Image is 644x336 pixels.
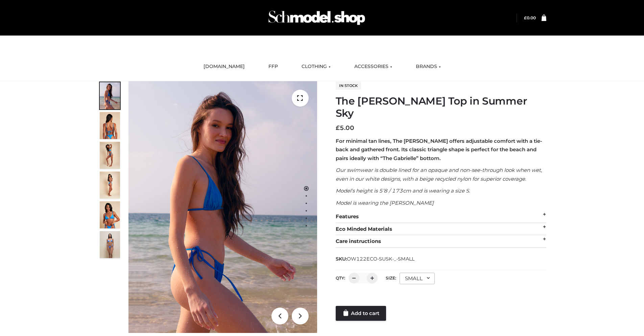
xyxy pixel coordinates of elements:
[336,82,361,90] span: In stock
[336,95,546,119] h1: The [PERSON_NAME] Top in Summer Sky
[100,142,120,169] img: 4.Alex-top_CN-1-1-2.jpg
[336,223,546,236] div: Eco Minded Materials
[336,275,345,281] label: QTY:
[336,167,542,182] em: Our swimwear is double lined for an opaque and non-see-through look when wet, even in our white d...
[524,15,536,20] bdi: 0.00
[336,235,546,248] div: Care instructions
[336,255,415,263] span: SKU:
[336,210,546,223] div: Features
[336,124,340,132] span: £
[100,172,120,199] img: 3.Alex-top_CN-1-1-2.jpg
[100,201,120,228] img: 2.Alex-top_CN-1-1-2.jpg
[336,124,354,132] bdi: 5.00
[296,59,336,74] a: CLOTHING
[128,81,317,333] img: 1.Alex-top_SS-1_4464b1e7-c2c9-4e4b-a62c-58381cd673c0 (1)
[100,231,120,258] img: SSVC.jpg
[266,4,367,31] img: Schmodel Admin 964
[524,15,536,20] a: £0.00
[411,59,446,74] a: BRANDS
[400,273,435,284] div: SMALL
[263,59,283,74] a: FFP
[336,306,386,321] a: Add to cart
[198,59,250,74] a: [DOMAIN_NAME]
[100,82,120,109] img: 1.Alex-top_SS-1_4464b1e7-c2c9-4e4b-a62c-58381cd673c0-1.jpg
[524,15,527,20] span: £
[100,112,120,139] img: 5.Alex-top_CN-1-1_1-1.jpg
[386,275,396,281] label: Size:
[336,187,470,194] em: Model’s height is 5’8 / 173cm and is wearing a size S.
[347,256,414,262] span: OW122ECO-SUSK-_-SMALL
[349,59,397,74] a: ACCESSORIES
[336,138,542,161] strong: For minimal tan lines, The [PERSON_NAME] offers adjustable comfort with a tie-back and gathered f...
[336,200,434,206] em: Model is wearing the [PERSON_NAME]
